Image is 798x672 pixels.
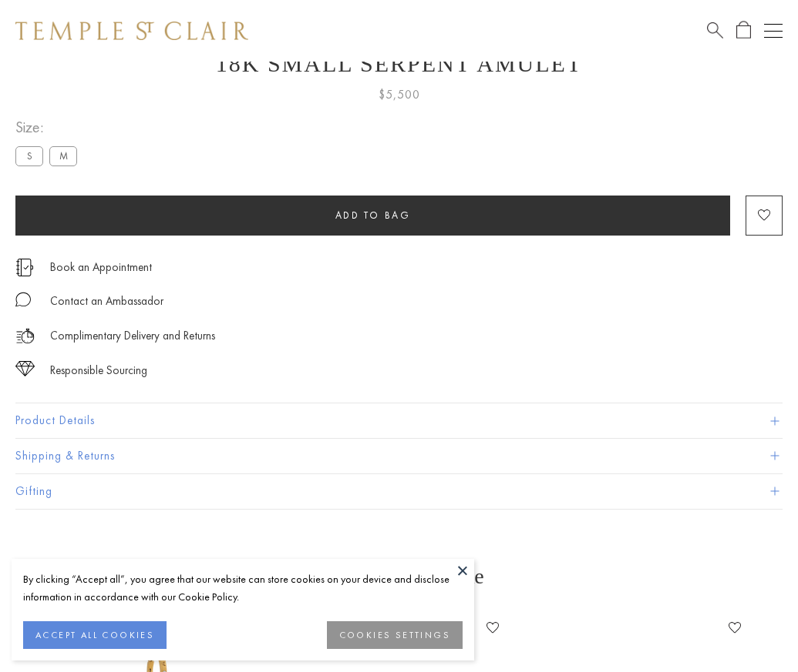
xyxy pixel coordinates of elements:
[15,439,783,473] button: Shipping & Returns
[379,85,420,105] span: $5,500
[707,21,723,40] a: Search
[50,292,163,311] div: Contact an Ambassador
[15,146,43,165] label: S
[15,403,783,438] button: Product Details
[764,22,783,40] button: Open navigation
[15,292,31,307] img: MessageIcon-01_2.svg
[327,621,463,649] button: COOKIES SETTINGS
[15,259,34,276] img: icon_appointment.svg
[15,115,83,140] span: Size:
[15,326,35,346] img: icon_delivery.svg
[335,209,411,222] span: Add to bag
[15,196,730,236] button: Add to bag
[15,51,783,77] h1: 18K Small Serpent Amulet
[15,474,783,509] button: Gifting
[15,22,248,40] img: Temple St. Clair
[736,21,751,40] a: Open Shopping Bag
[50,259,152,276] a: Book an Appointment
[23,621,167,649] button: ACCEPT ALL COOKIES
[50,326,215,346] p: Complimentary Delivery and Returns
[50,361,147,380] div: Responsible Sourcing
[23,570,463,606] div: By clicking “Accept all”, you agree that our website can store cookies on your device and disclos...
[15,361,35,376] img: icon_sourcing.svg
[49,146,77,165] label: M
